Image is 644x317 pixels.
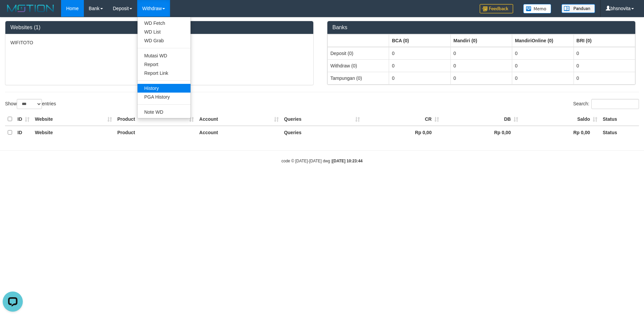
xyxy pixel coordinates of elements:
[442,113,521,126] th: DB
[281,126,363,139] th: Queries
[328,72,389,84] td: Tampungan (0)
[523,4,551,13] img: Button%20Memo.svg
[389,59,450,72] td: 0
[138,93,191,101] a: PGA History
[450,47,512,60] td: 0
[115,113,197,126] th: Product
[32,113,115,126] th: Website
[328,47,389,60] td: Deposit (0)
[521,126,600,139] th: Rp 0,00
[363,113,442,126] th: CR
[332,24,630,31] h3: Banks
[138,108,191,116] a: Note WD
[363,126,442,139] th: Rp 0,00
[115,126,197,139] th: Product
[10,39,308,46] p: WIFITOTO
[138,28,191,36] a: WD List
[512,47,574,60] td: 0
[138,60,191,69] a: Report
[521,113,600,126] th: Saldo
[17,99,42,109] select: Showentries
[591,99,639,109] input: Search:
[574,34,635,47] th: Group: activate to sort column ascending
[5,99,56,109] label: Show entries
[138,19,191,28] a: WD Fetch
[138,84,191,93] a: History
[389,34,450,47] th: Group: activate to sort column ascending
[3,3,23,23] button: Open LiveChat chat widget
[281,113,363,126] th: Queries
[574,72,635,84] td: 0
[573,99,639,109] label: Search:
[15,113,32,126] th: ID
[15,126,32,139] th: ID
[332,159,363,163] strong: [DATE] 10:23:44
[512,59,574,72] td: 0
[138,51,191,60] a: Mutasi WD
[138,36,191,45] a: WD Grab
[561,4,595,13] img: panduan.png
[450,72,512,84] td: 0
[328,59,389,72] td: Withdraw (0)
[450,59,512,72] td: 0
[450,34,512,47] th: Group: activate to sort column ascending
[32,126,115,139] th: Website
[600,113,639,126] th: Status
[574,47,635,60] td: 0
[328,34,389,47] th: Group: activate to sort column ascending
[512,34,574,47] th: Group: activate to sort column ascending
[600,126,639,139] th: Status
[10,24,308,31] h3: Websites (1)
[197,126,281,139] th: Account
[281,159,363,163] small: code © [DATE]-[DATE] dwg |
[389,47,450,60] td: 0
[480,4,513,13] img: Feedback.jpg
[138,69,191,77] a: Report Link
[512,72,574,84] td: 0
[197,113,281,126] th: Account
[5,3,56,13] img: MOTION_logo.png
[389,72,450,84] td: 0
[574,59,635,72] td: 0
[442,126,521,139] th: Rp 0,00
